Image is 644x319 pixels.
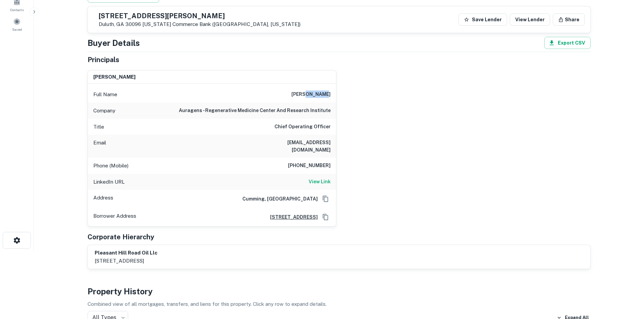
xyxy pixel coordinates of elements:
p: [STREET_ADDRESS] [95,257,158,265]
p: Full Name [93,90,117,99]
p: Borrower Address [93,212,136,222]
h6: Chief Operating Officer [275,123,331,131]
button: Copy Address [320,212,331,222]
p: Title [93,123,104,131]
p: Email [93,139,106,154]
h6: [PERSON_NAME] [291,90,331,99]
iframe: Chat Widget [610,265,644,297]
button: Export CSV [544,37,591,49]
h6: [PHONE_NUMBER] [288,162,331,170]
p: Address [93,194,113,204]
h5: Corporate Hierarchy [88,232,154,242]
p: Combined view of all mortgages, transfers, and liens for this property. Click any row to expand d... [88,300,591,308]
a: [STREET_ADDRESS] [265,213,318,221]
span: Contacts [10,7,24,12]
a: [US_STATE] Commerce Bank ([GEOGRAPHIC_DATA], [US_STATE]) [142,21,301,27]
button: Share [553,14,585,26]
span: Saved [12,27,22,32]
a: View Lender [510,14,550,26]
h6: Cumming, [GEOGRAPHIC_DATA] [237,195,318,203]
p: Company [93,107,115,115]
h4: Property History [88,285,591,297]
h4: Buyer Details [88,37,140,49]
p: Phone (Mobile) [93,162,128,170]
h5: Principals [88,55,119,65]
div: Sending borrower request to AI... [79,21,130,31]
button: Save Lender [458,14,507,26]
a: Saved [2,15,32,33]
a: View Link [309,178,331,186]
p: LinkedIn URL [93,178,125,186]
h6: View Link [309,178,331,185]
button: Copy Address [320,194,331,204]
p: Duluth, GA 30096 [99,21,301,27]
h6: auragens - regenerative medicine center and research institute [179,107,331,115]
h6: pleasant hill road oil llc [95,249,158,257]
h6: [PERSON_NAME] [93,73,136,81]
h6: [EMAIL_ADDRESS][DOMAIN_NAME] [249,139,331,154]
h5: [STREET_ADDRESS][PERSON_NAME] [99,12,301,19]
